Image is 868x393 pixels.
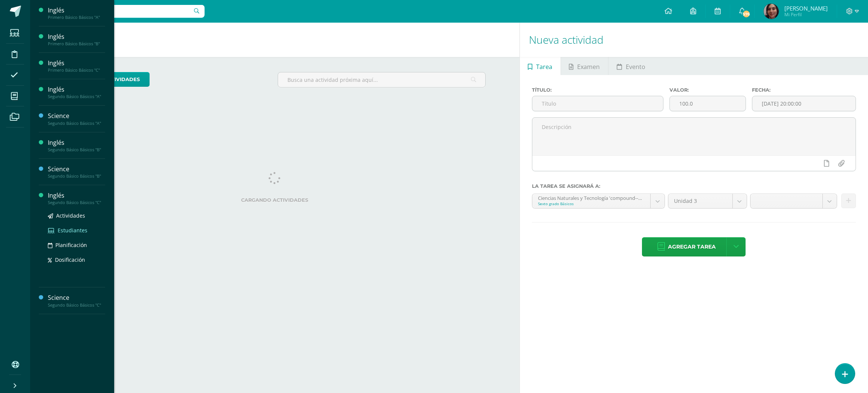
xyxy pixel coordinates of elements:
label: Cargando actividades [64,197,486,203]
a: InglésPrimero Básico Básicos "A" [48,6,105,20]
a: ScienceSegundo Básico Básicos "A" [48,112,105,126]
a: Unidad 3 [668,194,746,208]
div: Primero Básico Básicos "B" [48,41,105,46]
label: Fecha: [752,87,856,93]
span: Unidad 3 [674,194,726,208]
img: 3843fb34685ba28fd29906e75e029183.png [764,4,779,19]
div: Inglés [48,191,105,200]
div: Science [48,293,105,302]
a: Ciencias Naturales y Tecnología 'compound--Ciencias Naturales y Tecnología'Sexto grado Básicos [532,194,665,208]
span: [PERSON_NAME] [784,5,828,12]
a: ScienceSegundo Básico Básicos "B" [48,165,105,179]
span: Estudiantes [58,227,87,234]
span: Planificación [55,241,87,249]
div: Inglés [48,32,105,41]
h1: Nueva actividad [529,23,859,57]
label: Valor: [669,87,746,93]
div: Primero Básico Básicos "A" [48,15,105,20]
div: Segundo Básico Básicos "B" [48,147,105,152]
a: Dosificación [48,255,105,264]
a: InglésSegundo Básico Básicos "C" [48,191,105,205]
input: Busca un usuario... [35,5,205,18]
a: Evento [608,57,653,75]
a: InglésPrimero Básico Básicos "B" [48,32,105,46]
label: La tarea se asignará a: [532,183,856,189]
a: Estudiantes [48,226,105,235]
span: Mi Perfil [784,11,828,18]
a: Planificación [48,241,105,249]
a: Examen [561,57,608,75]
a: InglésSegundo Básico Básicos "B" [48,138,105,152]
a: ScienceSegundo Básico Básicos "C" [48,293,105,307]
input: Fecha de entrega [752,96,856,111]
h1: Actividades [39,23,510,57]
div: Science [48,112,105,120]
span: Dosificación [55,256,85,263]
div: Segundo Básico Básicos "B" [48,173,105,179]
a: Actividades [48,211,105,220]
span: Examen [577,58,600,76]
span: Evento [626,58,645,76]
input: Busca una actividad próxima aquí... [278,72,485,87]
label: Título: [532,87,663,93]
a: InglésPrimero Básico Básicos "C" [48,59,105,73]
div: Science [48,165,105,173]
div: Segundo Básico Básicos "C" [48,302,105,308]
input: Puntos máximos [670,96,746,111]
span: 576 [742,10,750,18]
div: Segundo Básico Básicos "A" [48,121,105,126]
div: Primero Básico Básicos "C" [48,68,105,73]
div: Inglés [48,85,105,94]
div: Inglés [48,6,105,15]
div: Sexto grado Básicos [538,201,645,206]
div: Segundo Básico Básicos "C" [48,200,105,205]
span: Actividades [56,212,85,219]
a: Tarea [520,57,561,75]
div: Ciencias Naturales y Tecnología 'compound--Ciencias Naturales y Tecnología' [538,194,645,201]
div: Inglés [48,59,105,68]
span: Tarea [536,58,552,76]
div: Inglés [48,138,105,147]
input: Título [532,96,663,111]
span: Agregar tarea [668,238,716,256]
a: InglésSegundo Básico Básicos "A" [48,85,105,99]
div: Segundo Básico Básicos "A" [48,94,105,99]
